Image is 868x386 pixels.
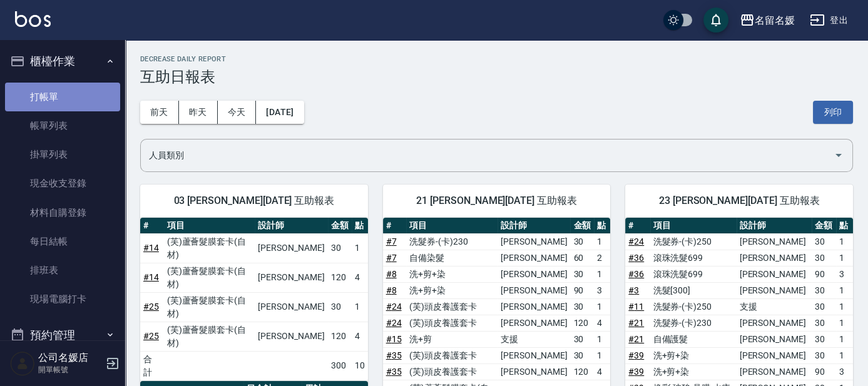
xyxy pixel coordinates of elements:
[164,233,255,263] td: (芙)蘆薈髮膜套卡(自材)
[650,363,737,380] td: 洗+剪+染
[352,322,368,351] td: 4
[255,292,327,322] td: [PERSON_NAME]
[498,266,570,282] td: [PERSON_NAME]
[650,331,737,347] td: 自備護髮
[594,315,610,331] td: 4
[570,363,594,380] td: 120
[140,101,179,124] button: 前天
[594,347,610,363] td: 1
[398,195,596,207] span: 21 [PERSON_NAME][DATE] 互助報表
[352,351,368,380] td: 10
[594,282,610,298] td: 3
[836,315,853,331] td: 1
[570,250,594,266] td: 60
[594,363,610,380] td: 4
[570,347,594,363] td: 30
[352,263,368,292] td: 4
[140,218,164,234] th: #
[737,282,812,298] td: [PERSON_NAME]
[737,347,812,363] td: [PERSON_NAME]
[255,233,327,263] td: [PERSON_NAME]
[146,145,829,166] input: 人員名稱
[143,331,159,341] a: #25
[328,292,352,322] td: 30
[650,315,737,331] td: 洗髮券-(卡)230
[570,315,594,331] td: 120
[628,367,644,377] a: #39
[255,322,327,351] td: [PERSON_NAME]
[386,253,397,263] a: #7
[812,233,836,250] td: 30
[735,8,800,33] button: 名留名媛
[386,318,402,328] a: #24
[143,272,159,282] a: #14
[628,253,644,263] a: #36
[5,319,120,352] button: 預約管理
[5,169,120,198] a: 現金收支登錄
[140,68,853,86] h3: 互助日報表
[812,250,836,266] td: 30
[143,243,159,253] a: #14
[570,298,594,315] td: 30
[570,331,594,347] td: 30
[812,298,836,315] td: 30
[836,331,853,347] td: 1
[256,101,304,124] button: [DATE]
[352,233,368,263] td: 1
[406,233,498,250] td: 洗髮券-(卡)230
[164,322,255,351] td: (芙)蘆薈髮膜套卡(自材)
[498,250,570,266] td: [PERSON_NAME]
[406,298,498,315] td: (芙)頭皮養護套卡
[5,227,120,256] a: 每日結帳
[812,331,836,347] td: 30
[836,218,853,234] th: 點
[836,363,853,380] td: 3
[5,285,120,313] a: 現場電腦打卡
[836,282,853,298] td: 1
[829,145,849,165] button: Open
[498,298,570,315] td: [PERSON_NAME]
[594,331,610,347] td: 1
[5,198,120,227] a: 材料自購登錄
[498,315,570,331] td: [PERSON_NAME]
[386,334,402,344] a: #15
[812,266,836,282] td: 90
[140,218,368,381] table: a dense table
[628,318,644,328] a: #21
[164,292,255,322] td: (芙)蘆薈髮膜套卡(自材)
[406,218,498,234] th: 項目
[498,331,570,347] td: 支援
[406,266,498,282] td: 洗+剪+染
[15,11,51,27] img: Logo
[328,233,352,263] td: 30
[650,266,737,282] td: 滾珠洗髮699
[737,266,812,282] td: [PERSON_NAME]
[570,218,594,234] th: 金額
[628,236,644,246] a: #24
[650,347,737,363] td: 洗+剪+染
[164,263,255,292] td: (芙)蘆薈髮膜套卡(自材)
[140,351,164,380] td: 合計
[628,302,644,312] a: #11
[155,195,353,207] span: 03 [PERSON_NAME][DATE] 互助報表
[386,269,397,279] a: #8
[255,218,327,234] th: 設計師
[805,9,853,32] button: 登出
[386,236,397,246] a: #7
[328,218,352,234] th: 金額
[650,250,737,266] td: 滾珠洗髮699
[406,282,498,298] td: 洗+剪+染
[812,363,836,380] td: 90
[628,269,644,279] a: #36
[640,195,838,207] span: 23 [PERSON_NAME][DATE] 互助報表
[498,218,570,234] th: 設計師
[38,352,102,364] h5: 公司名媛店
[352,292,368,322] td: 1
[650,298,737,315] td: 洗髮券-(卡)250
[570,282,594,298] td: 90
[570,233,594,250] td: 30
[650,218,737,234] th: 項目
[836,233,853,250] td: 1
[38,364,102,375] p: 開單帳號
[498,233,570,250] td: [PERSON_NAME]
